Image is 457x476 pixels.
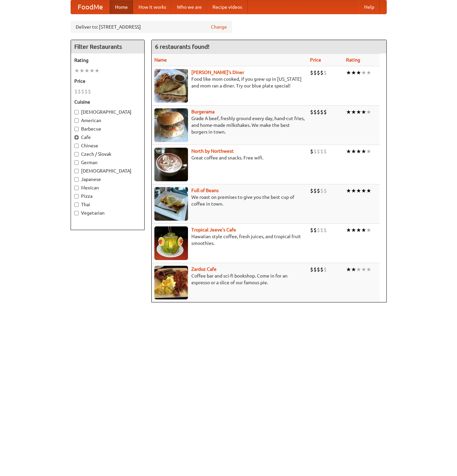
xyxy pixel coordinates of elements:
[356,108,361,116] li: ★
[351,108,356,116] li: ★
[320,226,323,234] li: $
[71,21,232,33] div: Deliver to: [STREET_ADDRESS]
[71,40,144,53] h4: Filter Restaurants
[74,186,79,190] input: Mexican
[366,187,371,194] li: ★
[361,266,366,273] li: ★
[323,148,327,155] li: $
[74,211,79,215] input: Vegetarian
[154,233,305,247] p: Hawaiian style coffee, fresh juices, and tropical fruit smoothies.
[346,266,351,273] li: ★
[310,226,313,234] li: $
[71,0,110,14] a: FoodMe
[351,266,356,273] li: ★
[155,43,210,50] ng-pluralize: 6 restaurants found!
[320,69,323,76] li: $
[356,266,361,273] li: ★
[191,109,215,114] a: Burgerama
[313,226,317,234] li: $
[356,69,361,76] li: ★
[346,57,360,63] a: Rating
[359,0,380,14] a: Help
[317,266,320,273] li: $
[74,117,141,124] label: American
[351,187,356,194] li: ★
[133,0,172,14] a: How it works
[366,226,371,234] li: ★
[310,148,313,155] li: $
[79,67,84,74] li: ★
[351,69,356,76] li: ★
[154,76,305,89] p: Food like mom cooked, if you grew up in [US_STATE] and mom ran a diner. Try our blue plate special!
[310,266,313,273] li: $
[361,187,366,194] li: ★
[207,0,247,14] a: Recipe videos
[154,115,305,135] p: Grade A beef, freshly ground every day, hand-cut fries, and home-made milkshakes. We make the bes...
[320,187,323,194] li: $
[110,0,133,14] a: Home
[154,226,188,260] img: jeeves.jpg
[74,144,79,148] input: Chinese
[310,69,313,76] li: $
[366,69,371,76] li: ★
[323,226,327,234] li: $
[313,187,317,194] li: $
[74,109,141,115] label: [DEMOGRAPHIC_DATA]
[320,108,323,116] li: $
[310,187,313,194] li: $
[317,148,320,155] li: $
[74,193,141,199] label: Pizza
[191,266,217,272] a: Zardoz Cafe
[74,88,78,95] li: $
[211,24,227,30] a: Change
[154,266,188,299] img: zardoz.jpg
[154,272,305,286] p: Coffee bar and sci-fi bookshop. Come in for an espresso or a slice of our famous pie.
[317,226,320,234] li: $
[323,69,327,76] li: $
[89,67,94,74] li: ★
[320,148,323,155] li: $
[74,152,79,156] input: Czech / Slovak
[74,169,79,173] input: [DEMOGRAPHIC_DATA]
[346,148,351,155] li: ★
[313,108,317,116] li: $
[356,226,361,234] li: ★
[84,88,88,95] li: $
[351,148,356,155] li: ★
[74,177,79,182] input: Japanese
[317,187,320,194] li: $
[154,194,305,207] p: We roast on premises to give you the best cup of coffee in town.
[94,67,100,74] li: ★
[74,78,141,84] h5: Price
[74,151,141,157] label: Czech / Slovak
[74,142,141,149] label: Chinese
[154,57,167,63] a: Name
[154,148,188,181] img: north.jpg
[74,203,79,207] input: Thai
[191,188,219,193] a: Full of Beans
[191,70,244,75] a: [PERSON_NAME]'s Diner
[74,118,79,123] input: American
[154,69,188,103] img: sallys.jpg
[74,99,141,105] h5: Cuisine
[191,148,234,154] b: North by Northwest
[154,108,188,142] img: burgerama.jpg
[361,108,366,116] li: ★
[191,227,236,232] a: Tropical Jeeve's Cafe
[323,108,327,116] li: $
[346,226,351,234] li: ★
[356,187,361,194] li: ★
[78,88,81,95] li: $
[74,176,141,183] label: Japanese
[361,226,366,234] li: ★
[74,201,141,208] label: Thai
[320,266,323,273] li: $
[74,67,79,74] li: ★
[361,69,366,76] li: ★
[74,194,79,198] input: Pizza
[346,108,351,116] li: ★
